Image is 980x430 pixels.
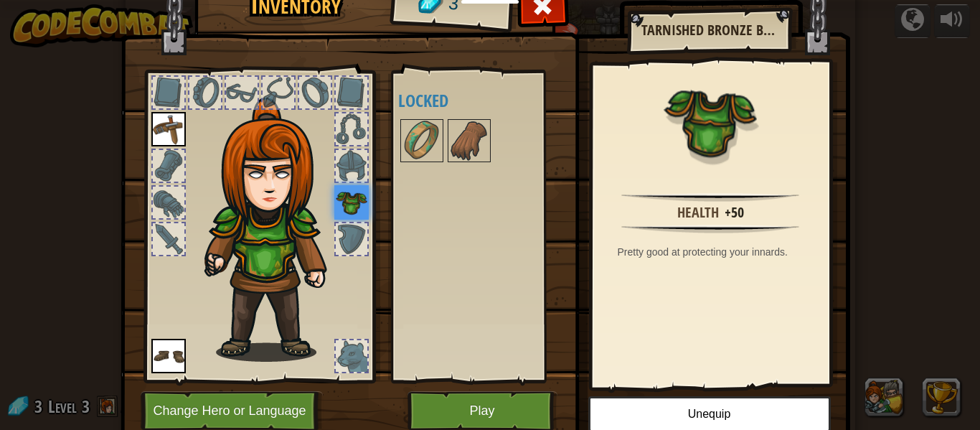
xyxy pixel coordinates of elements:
[151,112,186,146] img: portrait.png
[398,91,567,110] h4: Locked
[198,98,352,362] img: hair_f2.png
[618,245,811,259] div: Pretty good at protecting your innards.
[151,339,186,373] img: portrait.png
[621,225,798,233] img: hr.png
[449,121,489,161] img: portrait.png
[641,22,776,38] h2: Tarnished Bronze Breastplate
[664,75,757,168] img: portrait.png
[677,202,719,223] div: Health
[621,193,798,202] img: hr.png
[402,121,442,161] img: portrait.png
[334,185,369,220] img: portrait.png
[725,202,744,223] div: +50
